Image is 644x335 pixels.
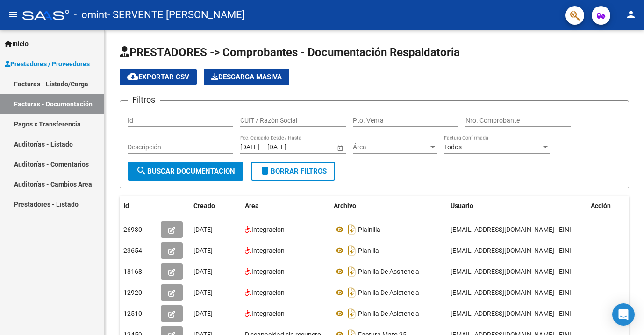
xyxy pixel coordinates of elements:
[128,162,243,181] button: Buscar Documentacion
[587,196,634,216] datatable-header-cell: Acción
[123,289,142,296] span: 12920
[127,71,138,82] mat-icon: cloud_download
[251,247,285,254] span: Integración
[123,247,142,254] span: 23654
[451,247,571,254] span: [EMAIL_ADDRESS][DOMAIN_NAME] - EINI
[346,285,358,300] i: Descargar documento
[123,310,142,317] span: 12510
[451,202,473,209] span: Usuario
[346,306,358,321] i: Descargar documento
[204,69,289,85] button: Descarga Masiva
[123,202,129,209] span: Id
[136,167,235,175] span: Buscar Documentacion
[127,73,189,81] span: Exportar CSV
[251,162,335,181] button: Borrar Filtros
[7,9,19,20] mat-icon: menu
[346,264,358,279] i: Descargar documento
[251,268,285,275] span: Integración
[204,69,289,85] app-download-masive: Descarga masiva de comprobantes (adjuntos)
[120,69,197,85] button: Exportar CSV
[330,196,447,216] datatable-header-cell: Archivo
[193,310,213,317] span: [DATE]
[358,247,379,254] span: Planilla
[259,167,327,175] span: Borrar Filtros
[245,202,259,209] span: Area
[211,73,282,81] span: Descarga Masiva
[240,143,259,151] input: Fecha inicio
[123,226,142,233] span: 26930
[5,59,90,69] span: Prestadores / Proveedores
[451,310,571,317] span: [EMAIL_ADDRESS][DOMAIN_NAME] - EINI
[5,39,29,49] span: Inicio
[591,202,611,209] span: Acción
[123,268,142,275] span: 18168
[625,9,637,20] mat-icon: person
[193,268,213,275] span: [DATE]
[251,310,285,317] span: Integración
[358,289,419,296] span: Planilla De Asistencia
[267,143,313,151] input: Fecha fin
[358,310,419,317] span: Planilla De Asistencia
[261,143,265,151] span: –
[128,93,160,106] h3: Filtros
[353,143,429,151] span: Área
[193,289,213,296] span: [DATE]
[358,268,419,275] span: Planilla De Assitencia
[346,243,358,258] i: Descargar documento
[107,5,245,25] span: - SERVENTE [PERSON_NAME]
[358,226,380,233] span: Plainilla
[193,247,213,254] span: [DATE]
[335,143,345,153] button: Open calendar
[120,46,460,59] span: PRESTADORES -> Comprobantes - Documentación Respaldatoria
[193,226,213,233] span: [DATE]
[74,5,107,25] span: - omint
[259,165,271,176] mat-icon: delete
[346,222,358,237] i: Descargar documento
[190,196,241,216] datatable-header-cell: Creado
[120,196,157,216] datatable-header-cell: Id
[451,268,571,275] span: [EMAIL_ADDRESS][DOMAIN_NAME] - EINI
[193,202,215,209] span: Creado
[447,196,587,216] datatable-header-cell: Usuario
[251,289,285,296] span: Integración
[451,226,571,233] span: [EMAIL_ADDRESS][DOMAIN_NAME] - EINI
[136,165,147,176] mat-icon: search
[444,143,462,151] span: Todos
[612,303,635,326] div: Open Intercom Messenger
[334,202,356,209] span: Archivo
[241,196,330,216] datatable-header-cell: Area
[451,289,571,296] span: [EMAIL_ADDRESS][DOMAIN_NAME] - EINI
[251,226,285,233] span: Integración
